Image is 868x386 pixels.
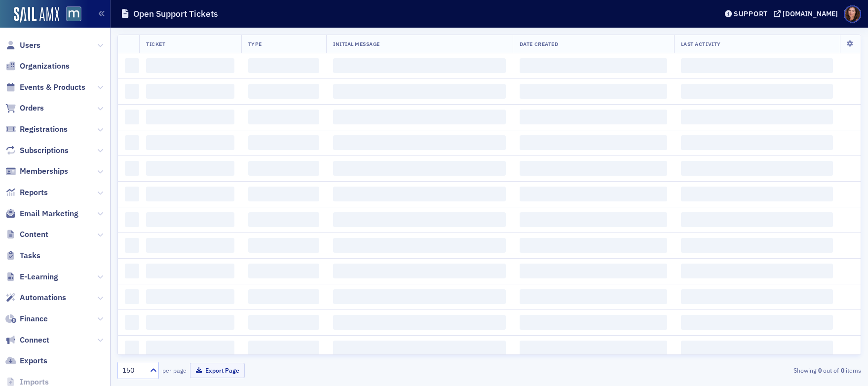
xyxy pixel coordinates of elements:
[248,110,320,124] span: ‌
[681,315,833,330] span: ‌
[844,5,861,23] span: Profile
[146,212,234,227] span: ‌
[20,40,40,51] span: Users
[125,84,139,99] span: ‌
[190,363,245,378] button: Export Page
[20,335,49,346] span: Connect
[333,315,506,330] span: ‌
[248,58,320,73] span: ‌
[520,212,667,227] span: ‌
[333,289,506,304] span: ‌
[681,187,833,201] span: ‌
[520,341,667,355] span: ‌
[520,58,667,73] span: ‌
[5,103,44,114] a: Orders
[333,341,506,355] span: ‌
[125,289,139,304] span: ‌
[520,135,667,150] span: ‌
[146,58,234,73] span: ‌
[59,6,81,23] a: View Homepage
[20,292,66,303] span: Automations
[520,289,667,304] span: ‌
[520,161,667,176] span: ‌
[620,366,861,375] div: Showing out of items
[146,161,234,176] span: ‌
[5,61,70,72] a: Organizations
[5,292,66,303] a: Automations
[520,187,667,201] span: ‌
[248,341,320,355] span: ‌
[5,124,68,135] a: Registrations
[333,264,506,278] span: ‌
[125,264,139,278] span: ‌
[5,250,40,261] a: Tasks
[5,82,85,93] a: Events & Products
[5,145,69,156] a: Subscriptions
[5,313,48,324] a: Finance
[14,7,59,23] a: SailAMX
[248,315,320,330] span: ‌
[681,212,833,227] span: ‌
[520,84,667,99] span: ‌
[125,341,139,355] span: ‌
[248,212,320,227] span: ‌
[125,315,139,330] span: ‌
[681,58,833,73] span: ‌
[20,187,48,198] span: Reports
[146,315,234,330] span: ‌
[20,166,68,177] span: Memberships
[681,135,833,150] span: ‌
[125,110,139,124] span: ‌
[248,84,320,99] span: ‌
[146,341,234,355] span: ‌
[839,366,846,375] strong: 0
[146,110,234,124] span: ‌
[20,355,47,366] span: Exports
[333,84,506,99] span: ‌
[5,166,68,177] a: Memberships
[20,208,78,219] span: Email Marketing
[248,161,320,176] span: ‌
[520,238,667,253] span: ‌
[681,238,833,253] span: ‌
[248,289,320,304] span: ‌
[333,110,506,124] span: ‌
[125,58,139,73] span: ‌
[146,187,234,201] span: ‌
[5,187,48,198] a: Reports
[20,61,70,72] span: Organizations
[146,84,234,99] span: ‌
[333,135,506,150] span: ‌
[5,40,40,51] a: Users
[162,366,187,375] label: per page
[681,84,833,99] span: ‌
[681,341,833,355] span: ‌
[520,40,558,47] span: Date Created
[125,135,139,150] span: ‌
[248,238,320,253] span: ‌
[248,40,262,47] span: Type
[5,229,48,240] a: Content
[20,103,44,114] span: Orders
[333,161,506,176] span: ‌
[146,135,234,150] span: ‌
[20,250,40,261] span: Tasks
[681,289,833,304] span: ‌
[146,289,234,304] span: ‌
[5,355,47,366] a: Exports
[520,315,667,330] span: ‌
[20,124,68,135] span: Registrations
[122,365,144,376] div: 150
[734,9,768,18] div: Support
[20,145,69,156] span: Subscriptions
[520,264,667,278] span: ‌
[333,187,506,201] span: ‌
[333,212,506,227] span: ‌
[125,238,139,253] span: ‌
[20,313,48,324] span: Finance
[248,135,320,150] span: ‌
[146,40,165,47] span: Ticket
[681,264,833,278] span: ‌
[248,187,320,201] span: ‌
[681,161,833,176] span: ‌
